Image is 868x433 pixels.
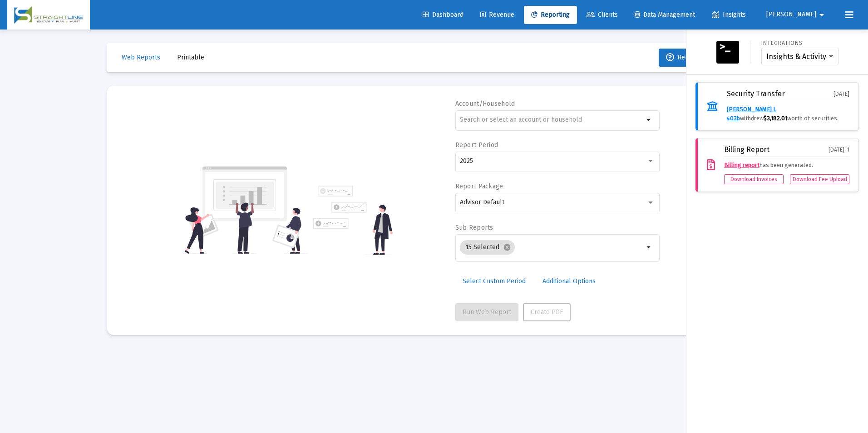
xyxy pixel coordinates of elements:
[480,11,514,19] span: Revenue
[415,6,471,24] a: Dashboard
[705,6,753,24] a: Insights
[627,6,702,24] a: Data Management
[712,11,746,19] span: Insights
[587,11,618,19] span: Clients
[524,6,577,24] a: Reporting
[766,11,816,19] span: [PERSON_NAME]
[816,6,827,24] mat-icon: arrow_drop_down
[635,11,695,19] span: Data Management
[579,6,625,24] a: Clients
[14,6,83,24] img: Dashboard
[473,6,522,24] a: Revenue
[423,11,464,19] span: Dashboard
[755,5,838,24] button: [PERSON_NAME]
[531,11,570,19] span: Reporting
